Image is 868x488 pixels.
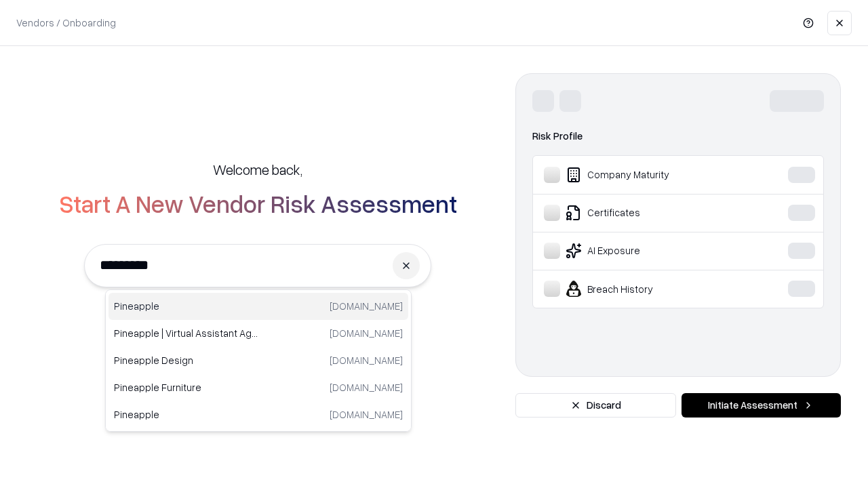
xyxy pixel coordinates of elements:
[330,299,403,313] p: [DOMAIN_NAME]
[515,393,676,418] button: Discard
[16,16,116,30] p: Vendors / Onboarding
[114,407,258,422] p: Pineapple
[330,326,403,340] p: [DOMAIN_NAME]
[330,380,403,394] p: [DOMAIN_NAME]
[330,353,403,367] p: [DOMAIN_NAME]
[114,380,258,394] p: Pineapple Furniture
[544,281,747,297] div: Breach History
[682,393,841,418] button: Initiate Assessment
[114,353,258,367] p: Pineapple Design
[114,299,258,313] p: Pineapple
[213,160,302,179] h5: Welcome back,
[532,128,824,144] div: Risk Profile
[114,326,258,340] p: Pineapple | Virtual Assistant Agency
[544,243,747,259] div: AI Exposure
[544,167,747,183] div: Company Maturity
[105,289,412,432] div: Suggestions
[59,190,457,217] h2: Start A New Vendor Risk Assessment
[330,407,403,422] p: [DOMAIN_NAME]
[544,205,747,221] div: Certificates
